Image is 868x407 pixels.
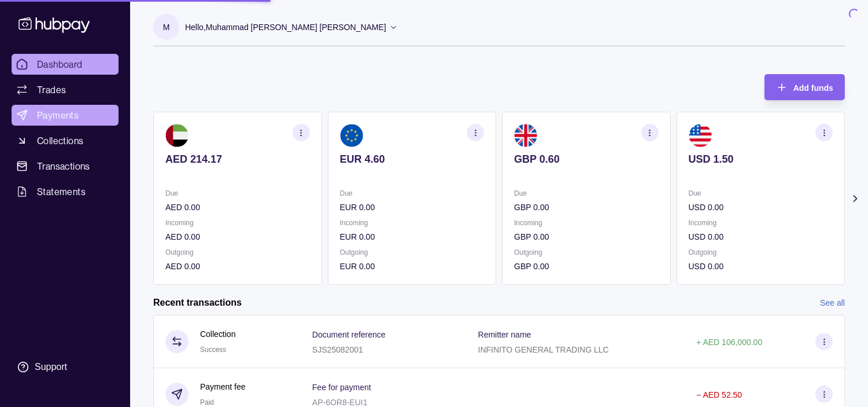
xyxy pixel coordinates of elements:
h2: Recent transactions [153,296,242,309]
p: EUR 4.60 [340,153,485,166]
p: Payment fee [200,380,246,393]
img: gb [514,124,537,147]
p: EUR 0.00 [340,201,485,214]
p: Due [689,187,833,200]
p: Due [165,187,310,200]
p: GBP 0.00 [514,260,659,273]
p: USD 0.00 [689,230,833,243]
span: Transactions [37,159,90,173]
a: Statements [12,181,119,202]
a: Support [12,355,119,379]
p: EUR 0.00 [340,260,485,273]
p: Outgoing [165,246,310,259]
p: Incoming [689,217,833,229]
img: us [689,124,712,147]
p: AED 0.00 [165,230,310,243]
p: AP-6OR8-EUI1 [312,398,368,407]
p: INFINITO GENERAL TRADING LLC [478,345,609,354]
p: + AED 106,000.00 [696,338,762,347]
a: Payments [12,105,119,126]
p: USD 0.00 [689,201,833,214]
p: SJS25082001 [312,345,363,354]
span: Statements [37,185,86,199]
p: Collection [200,328,235,340]
span: Dashboard [37,57,83,71]
p: Outgoing [340,246,485,259]
a: Trades [12,79,119,100]
img: eu [340,124,363,147]
p: AED 0.00 [165,201,310,214]
p: GBP 0.60 [514,153,659,166]
span: Collections [37,134,83,148]
p: EUR 0.00 [340,230,485,243]
p: GBP 0.00 [514,201,659,214]
span: Payments [37,108,79,122]
p: Document reference [312,330,386,339]
p: Incoming [165,217,310,229]
p: Hello, Muhammad [PERSON_NAME] [PERSON_NAME] [185,21,386,34]
p: AED 214.17 [165,153,310,166]
p: Outgoing [689,246,833,259]
p: Incoming [514,217,659,229]
p: GBP 0.00 [514,230,659,243]
span: Add funds [793,83,833,93]
img: ae [165,124,189,147]
button: Add funds [764,74,845,100]
span: Paid [200,398,214,406]
p: AED 0.00 [165,260,310,273]
p: M [163,21,170,34]
span: Trades [37,83,66,97]
a: Collections [12,130,119,151]
p: Remitter name [478,330,531,339]
span: Success [200,346,226,354]
a: Dashboard [12,54,119,75]
div: Support [35,361,67,373]
p: Incoming [340,217,485,229]
p: Due [514,187,659,200]
p: Due [340,187,485,200]
p: USD 1.50 [689,153,833,166]
a: Transactions [12,156,119,177]
p: USD 0.00 [689,260,833,273]
p: Outgoing [514,246,659,259]
p: Fee for payment [312,383,371,392]
p: − AED 52.50 [696,390,742,399]
a: See all [820,296,845,309]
